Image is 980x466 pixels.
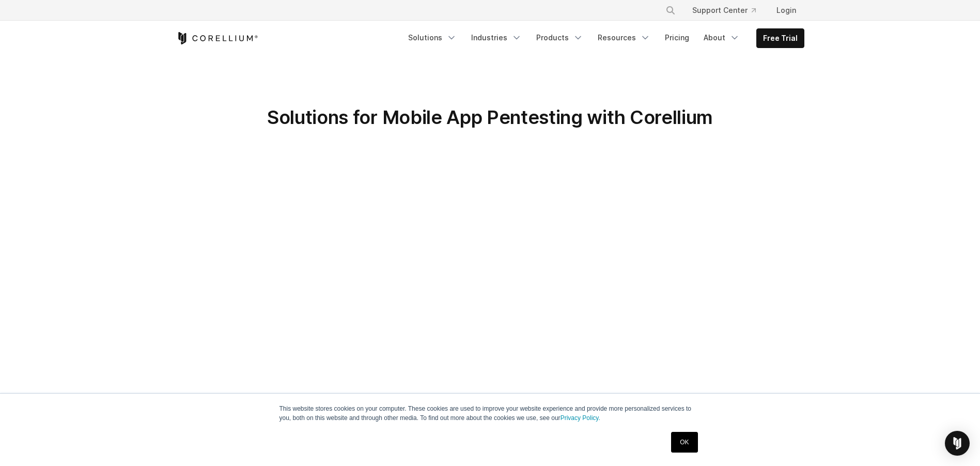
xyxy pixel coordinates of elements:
[661,1,680,20] button: Search
[279,404,701,423] p: This website stores cookies on your computer. These cookies are used to improve your website expe...
[653,1,804,20] div: Navigation Menu
[659,28,695,47] a: Pricing
[945,431,970,456] div: Open Intercom Messenger
[465,28,528,47] a: Industries
[530,28,589,47] a: Products
[671,432,697,453] a: OK
[402,28,804,48] div: Navigation Menu
[697,28,746,47] a: About
[402,28,463,47] a: Solutions
[592,28,657,47] a: Resources
[684,1,764,20] a: Support Center
[176,32,258,44] a: Corellium Home
[768,1,804,20] a: Login
[757,29,804,48] a: Free Trial
[267,106,713,129] span: Solutions for Mobile App Pentesting with Corellium
[561,414,600,422] a: Privacy Policy.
